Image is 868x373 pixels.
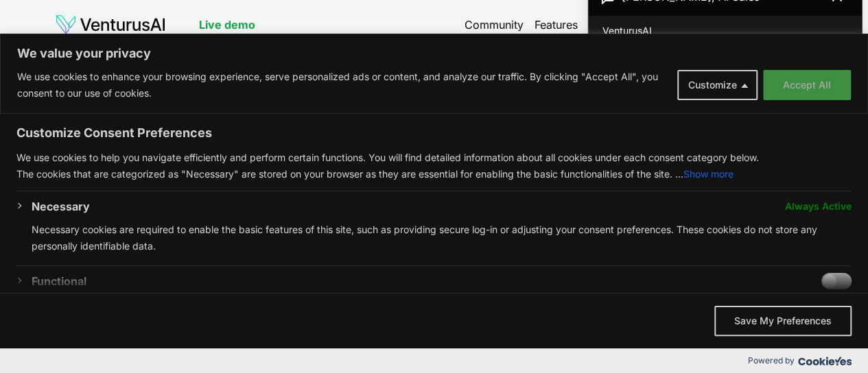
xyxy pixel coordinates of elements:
p: The cookies that are categorized as "Necessary" are stored on your browser as they are essential ... [16,166,852,182]
a: Community [465,16,524,33]
p: We value your privacy [17,45,851,62]
p: We use cookies to help you navigate efficiently and perform certain functions. You will find deta... [16,149,852,166]
span: Customize Consent Preferences [16,125,212,141]
img: logo [55,14,166,36]
button: Save My Preferences [714,306,852,336]
button: Customize [677,70,758,100]
p: Necessary cookies are required to enable the basic features of this site, such as providing secur... [32,221,852,254]
a: Live demo [199,16,255,33]
span: Always Active [785,198,852,215]
a: Features [535,16,578,33]
img: Cookieyes logo [798,357,852,365]
button: Show more [683,166,734,182]
button: Necessary [32,198,90,215]
button: Accept All [763,70,851,100]
p: We use cookies to enhance your browsing experience, serve personalized ads or content, and analyz... [17,69,667,101]
span: VenturusAI [602,24,652,38]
